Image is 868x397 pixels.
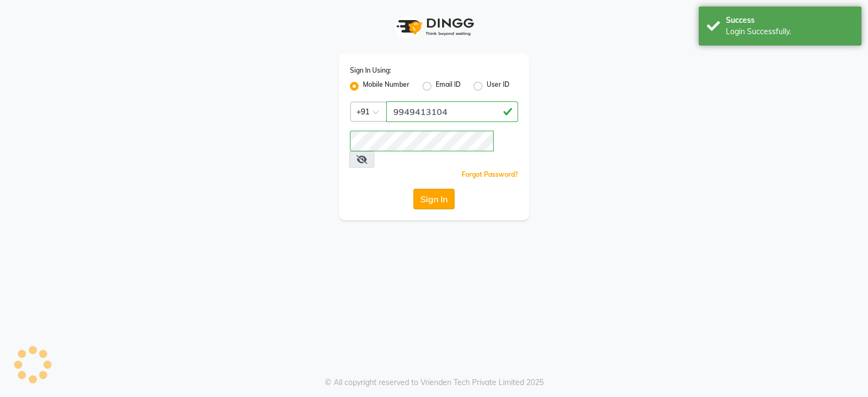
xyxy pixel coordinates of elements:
input: Username [350,131,494,151]
a: Forgot Password? [462,170,518,178]
label: Email ID [436,80,461,93]
button: Sign In [413,189,455,209]
label: Sign In Using: [350,66,391,75]
label: Mobile Number [363,80,410,93]
div: Success [726,15,853,26]
input: Username [386,101,518,122]
label: User ID [487,80,509,93]
div: Login Successfully. [726,26,853,37]
img: logo1.svg [391,11,477,43]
